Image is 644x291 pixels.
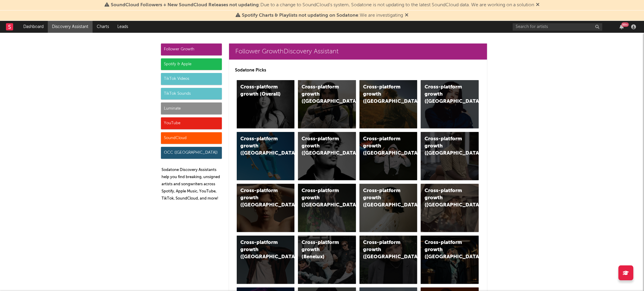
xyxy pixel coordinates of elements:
[620,24,624,29] button: 99+
[240,239,281,261] div: Cross-platform growth ([GEOGRAPHIC_DATA])
[229,43,487,60] a: Follower GrowthDiscovery Assistant
[111,3,534,7] span: : Due to a change to SoundCloud's system, Sodatone is not updating to the latest SoundCloud data....
[363,239,404,261] div: Cross-platform growth ([GEOGRAPHIC_DATA])
[161,147,222,159] div: OCC ([GEOGRAPHIC_DATA])
[161,43,222,55] div: Follower Growth
[113,21,132,33] a: Leads
[298,184,356,232] a: Cross-platform growth ([GEOGRAPHIC_DATA])
[161,117,222,129] div: YouTube
[359,184,417,232] a: Cross-platform growth ([GEOGRAPHIC_DATA])
[161,88,222,100] div: TikTok Sounds
[298,80,356,128] a: Cross-platform growth ([GEOGRAPHIC_DATA])
[421,236,479,284] a: Cross-platform growth ([GEOGRAPHIC_DATA])
[237,236,295,284] a: Cross-platform growth ([GEOGRAPHIC_DATA])
[424,84,465,105] div: Cross-platform growth ([GEOGRAPHIC_DATA])
[302,136,342,157] div: Cross-platform growth ([GEOGRAPHIC_DATA])
[363,187,404,209] div: Cross-platform growth ([GEOGRAPHIC_DATA])
[161,73,222,85] div: TikTok Videos
[298,132,356,180] a: Cross-platform growth ([GEOGRAPHIC_DATA])
[421,184,479,232] a: Cross-platform growth ([GEOGRAPHIC_DATA])
[161,132,222,144] div: SoundCloud
[237,184,295,232] a: Cross-platform growth ([GEOGRAPHIC_DATA])
[240,136,281,157] div: Cross-platform growth ([GEOGRAPHIC_DATA])
[242,13,403,18] span: : We are investigating
[237,132,295,180] a: Cross-platform growth ([GEOGRAPHIC_DATA])
[111,3,259,7] span: SoundCloud Followers + New SoundCloud Releases not updating
[161,102,222,114] div: Luminate
[424,187,465,209] div: Cross-platform growth ([GEOGRAPHIC_DATA])
[359,80,417,128] a: Cross-platform growth ([GEOGRAPHIC_DATA])
[237,80,295,128] a: Cross-platform growth (Overall)
[302,187,342,209] div: Cross-platform growth ([GEOGRAPHIC_DATA])
[363,136,404,157] div: Cross-platform growth ([GEOGRAPHIC_DATA]/GSA)
[424,136,465,157] div: Cross-platform growth ([GEOGRAPHIC_DATA])
[513,23,602,31] input: Search for artists
[363,84,404,105] div: Cross-platform growth ([GEOGRAPHIC_DATA])
[302,239,342,261] div: Cross-platform growth (Benelux)
[242,13,358,18] span: Spotify Charts & Playlists not updating on Sodatone
[161,58,222,70] div: Spotify & Apple
[421,132,479,180] a: Cross-platform growth ([GEOGRAPHIC_DATA])
[424,239,465,261] div: Cross-platform growth ([GEOGRAPHIC_DATA])
[240,84,281,98] div: Cross-platform growth (Overall)
[359,236,417,284] a: Cross-platform growth ([GEOGRAPHIC_DATA])
[621,22,629,27] div: 99 +
[421,80,479,128] a: Cross-platform growth ([GEOGRAPHIC_DATA])
[536,3,540,7] span: Dismiss
[298,236,356,284] a: Cross-platform growth (Benelux)
[93,21,113,33] a: Charts
[302,84,342,105] div: Cross-platform growth ([GEOGRAPHIC_DATA])
[19,21,48,33] a: Dashboard
[240,187,281,209] div: Cross-platform growth ([GEOGRAPHIC_DATA])
[359,132,417,180] a: Cross-platform growth ([GEOGRAPHIC_DATA]/GSA)
[162,166,222,202] p: Sodatone Discovery Assistants help you find breaking, unsigned artists and songwriters across Spo...
[405,13,408,18] span: Dismiss
[235,67,481,74] p: Sodatone Picks
[48,21,93,33] a: Discovery Assistant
